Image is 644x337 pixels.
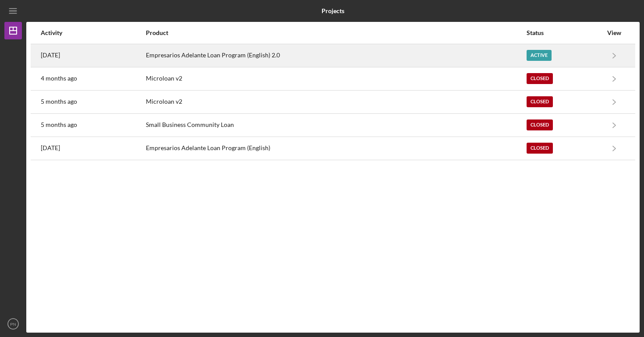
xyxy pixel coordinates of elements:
div: Status [527,29,602,36]
div: Closed [527,96,553,107]
time: 2025-05-08 19:39 [41,75,77,82]
div: Product [146,29,526,36]
div: Activity [41,29,145,36]
time: 2025-08-24 06:24 [41,52,60,59]
div: View [603,29,625,36]
text: PN [10,322,16,326]
div: Empresarios Adelante Loan Program (English) [146,137,526,159]
b: Projects [322,7,344,14]
time: 2025-03-26 18:45 [41,98,77,105]
div: Closed [527,73,553,84]
div: Closed [527,119,553,130]
div: Closed [527,143,553,154]
div: Active [527,50,552,61]
time: 2025-03-24 19:24 [41,121,77,128]
div: Empresarios Adelante Loan Program (English) 2.0 [146,45,526,67]
button: PN [4,315,22,333]
time: 2023-05-23 00:37 [41,144,60,151]
div: Microloan v2 [146,68,526,90]
div: Small Business Community Loan [146,114,526,136]
div: Microloan v2 [146,91,526,113]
